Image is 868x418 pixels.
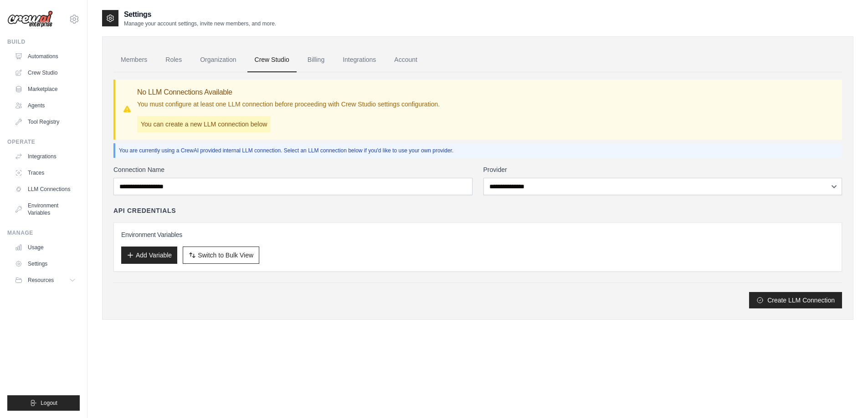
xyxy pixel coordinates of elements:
a: Integrations [335,48,383,72]
p: You are currently using a CrewAI provided internal LLM connection. Select an LLM connection below... [119,147,838,154]
a: Automations [11,49,80,64]
a: LLM Connections [11,182,80,196]
button: Add Variable [121,247,177,264]
h3: Environment Variables [121,230,834,239]
p: Manage your account settings, invite new members, and more. [124,20,276,27]
button: Switch to Bulk View [183,247,259,264]
a: Crew Studio [11,65,80,80]
span: Logout [41,399,57,407]
a: Roles [158,48,189,72]
a: Traces [11,166,80,180]
a: Settings [11,257,80,271]
a: Members [113,48,154,72]
a: Agents [11,98,80,113]
div: Operate [7,138,80,146]
img: Logo [7,10,53,28]
a: Integrations [11,149,80,164]
button: Resources [11,273,80,287]
p: You must configure at least one LLM connection before proceeding with Crew Studio settings config... [137,100,440,109]
h2: Settings [124,9,276,20]
a: Tool Registry [11,115,80,129]
span: Switch to Bulk View [198,251,253,260]
a: Environment Variables [11,198,80,220]
a: Crew Studio [247,48,297,72]
div: Manage [7,229,80,237]
a: Marketplace [11,82,80,96]
a: Usage [11,240,80,255]
h4: API Credentials [113,206,176,215]
h3: No LLM Connections Available [137,87,440,98]
div: Build [7,38,80,45]
label: Connection Name [113,165,473,174]
a: Account [387,48,425,72]
label: Provider [483,165,842,174]
a: Billing [300,48,332,72]
button: Create LLM Connection [749,292,842,308]
button: Logout [7,395,80,411]
span: Resources [28,277,54,284]
p: You can create a new LLM connection below [137,116,271,132]
a: Organization [193,48,243,72]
